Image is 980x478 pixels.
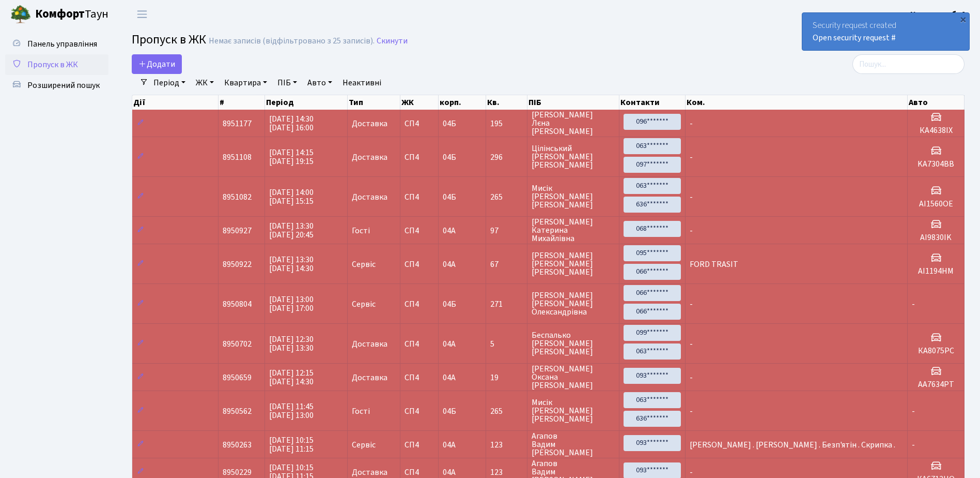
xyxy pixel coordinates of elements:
span: 8950927 [223,225,252,236]
th: Ком. [686,95,908,110]
span: - [690,118,693,129]
span: - [912,406,915,417]
img: logo.png [10,4,31,25]
a: Авто [303,74,336,92]
span: [PERSON_NAME] Оксана [PERSON_NAME] [532,365,615,390]
span: СП4 [405,407,434,415]
a: Період [149,74,190,92]
span: [DATE] 13:30 [DATE] 14:30 [269,254,314,274]
h5: AI9830IK [912,233,960,243]
span: 8951082 [223,191,252,203]
span: Доставка [352,340,387,348]
span: [DATE] 13:00 [DATE] 17:00 [269,294,314,314]
span: [DATE] 14:30 [DATE] 16:00 [269,113,314,133]
span: [PERSON_NAME] Катерина Михайлівна [532,218,615,243]
span: [PERSON_NAME] [PERSON_NAME] [PERSON_NAME] [532,251,615,276]
input: Пошук... [852,54,965,74]
span: 8950922 [223,259,252,270]
h5: АА7634РТ [912,380,960,390]
span: 04Б [443,406,456,417]
span: - [912,298,915,310]
span: 5 [490,340,523,348]
span: Сервіс [352,300,376,308]
span: 04Б [443,191,456,203]
span: Розширений пошук [27,80,100,91]
div: Немає записів (відфільтровано з 25 записів). [209,36,375,46]
span: 265 [490,407,523,415]
span: [DATE] 12:15 [DATE] 14:30 [269,367,314,387]
th: Авто [908,95,965,110]
span: 67 [490,260,523,268]
span: - [690,467,693,478]
span: 195 [490,119,523,128]
span: - [690,372,693,383]
span: [DATE] 14:00 [DATE] 15:15 [269,187,314,207]
th: Кв. [486,95,527,110]
span: Гості [352,227,370,235]
span: [PERSON_NAME] . [PERSON_NAME] . Безп'ятін . Скрипка . [690,439,895,451]
span: 04Б [443,152,456,163]
span: 04А [443,259,456,270]
th: корп. [439,95,486,110]
span: СП4 [405,260,434,268]
span: Доставка [352,193,387,201]
button: Переключити навігацію [129,6,155,23]
a: ПІБ [273,74,301,92]
a: Скинути [377,36,408,46]
span: [DATE] 13:30 [DATE] 20:45 [269,220,314,241]
span: Мисік [PERSON_NAME] [PERSON_NAME] [532,398,615,423]
a: Квартира [220,74,271,92]
th: # [219,95,266,110]
span: 04А [443,372,456,383]
a: Open security request # [813,32,896,43]
span: 123 [490,468,523,476]
span: [PERSON_NAME] Лєна [PERSON_NAME] [532,111,615,136]
span: 04А [443,338,456,350]
b: Комфорт [35,6,85,22]
span: 8950562 [223,406,252,417]
span: - [690,225,693,236]
span: 265 [490,193,523,201]
h5: АІ1194НМ [912,266,960,276]
a: Консьєрж б. 4. [910,8,968,21]
span: 8951108 [223,152,252,163]
th: Період [265,95,347,110]
h5: КА4638ІХ [912,126,960,136]
span: Сервіс [352,441,376,449]
span: Пропуск в ЖК [132,31,206,49]
span: Доставка [352,153,387,161]
span: СП4 [405,153,434,161]
span: 123 [490,441,523,449]
a: Панель управління [5,34,108,54]
a: Неактивні [338,74,385,92]
span: - [690,191,693,203]
a: ЖК [192,74,218,92]
span: Пропуск в ЖК [27,59,78,70]
span: Доставка [352,374,387,382]
span: СП4 [405,468,434,476]
span: Гості [352,407,370,415]
th: Контакти [619,95,686,110]
span: 8951177 [223,118,252,129]
span: FORD TRASIT [690,259,738,270]
span: Доставка [352,119,387,128]
div: × [958,14,968,24]
span: 04Б [443,298,456,310]
span: 271 [490,300,523,308]
span: - [690,338,693,350]
span: СП4 [405,227,434,235]
span: СП4 [405,441,434,449]
th: ЖК [400,95,439,110]
span: 8950263 [223,439,252,451]
span: Сервіс [352,260,376,268]
span: Мисік [PERSON_NAME] [PERSON_NAME] [532,184,615,209]
h5: КА8075РС [912,346,960,356]
span: [PERSON_NAME] [PERSON_NAME] Олександрівна [532,291,615,316]
span: Таун [35,6,108,23]
span: Агапов Вадим [PERSON_NAME] [532,432,615,457]
span: 8950702 [223,338,252,350]
span: [DATE] 14:15 [DATE] 19:15 [269,147,314,167]
span: 04А [443,439,456,451]
span: 04Б [443,118,456,129]
span: [DATE] 12:30 [DATE] 13:30 [269,334,314,354]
